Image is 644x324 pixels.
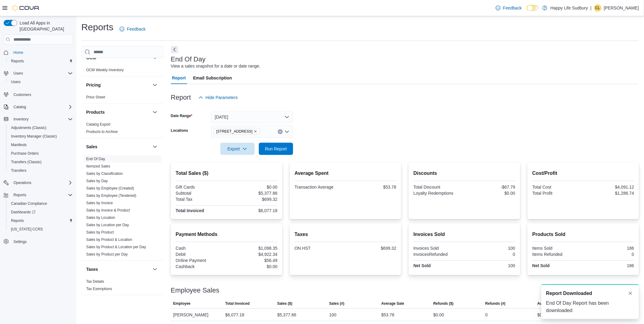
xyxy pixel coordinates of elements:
span: Reports [13,193,26,197]
span: Tax Details [86,279,104,284]
label: Locations [171,128,188,133]
div: $0.00 [466,191,515,196]
span: Sales by Employee (Tendered) [86,193,136,198]
div: -$67.79 [466,185,515,190]
span: Canadian Compliance [11,201,47,206]
div: InvoicesRefunded [414,252,463,257]
nav: Complex example [4,46,73,262]
span: Catalog [13,105,26,109]
span: Reports [11,191,73,199]
button: Adjustments (Classic) [6,123,75,132]
span: [STREET_ADDRESS] [216,128,253,134]
span: Manifests [9,141,73,149]
h3: Report [171,94,191,101]
button: Reports [6,216,75,225]
div: $699.32 [228,197,278,202]
h2: Payment Methods [176,231,278,238]
span: Transfers (Classic) [9,158,73,166]
button: Taxes [151,266,159,273]
div: ON HST [295,246,344,251]
a: Itemized Sales [86,164,110,168]
div: Notification [546,290,634,297]
a: Sales by Product per Day [86,252,128,256]
div: View a sales snapshot for a date or date range. [171,63,260,69]
h3: Employee Sales [171,287,219,294]
button: Clear input [278,129,283,134]
div: Transaction Average [295,185,344,190]
button: Transfers (Classic) [6,158,75,166]
span: Home [13,50,23,55]
span: Reports [11,218,24,223]
button: Inventory [1,115,75,123]
button: Canadian Compliance [6,199,75,208]
a: Reports [9,217,26,224]
span: Inventory [13,117,28,122]
span: [US_STATE] CCRS [11,227,43,232]
a: Catalog Export [86,122,110,127]
div: Invoices Sold [414,246,463,251]
span: Users [9,78,73,86]
button: [DATE] [211,111,293,123]
button: Settings [1,237,75,246]
strong: Net Sold [532,263,550,268]
div: OCM [81,66,164,76]
span: Settings [11,238,73,245]
span: Sales ($) [277,301,292,306]
img: Cova [12,5,40,11]
span: Feedback [503,5,522,11]
span: Sales by Product per Day [86,252,128,257]
span: Inventory Manager (Classic) [9,133,73,140]
div: $699.32 [347,246,396,251]
span: Sales by Employee (Created) [86,186,134,191]
span: Sales by Product [86,230,114,235]
a: Sales by Invoice [86,201,113,205]
div: [PERSON_NAME] [171,309,223,321]
a: Manifests [9,141,29,149]
span: Purchase Orders [11,151,39,156]
a: Sales by Employee (Tendered) [86,193,136,198]
button: Export [220,143,255,155]
span: Dashboards [9,208,73,216]
span: Feedback [127,26,145,32]
div: Taxes [81,278,164,295]
span: Transfers [11,168,26,173]
div: $0.00 [228,264,278,269]
div: $6,077.18 [228,208,278,213]
h3: Pricing [86,82,101,88]
a: Sales by Location per Day [86,223,129,227]
span: Purchase Orders [9,150,73,157]
a: Sales by Employee (Created) [86,186,134,190]
p: [PERSON_NAME] [604,4,639,12]
h2: Total Sales ($) [176,170,278,177]
a: Adjustments (Classic) [9,124,49,131]
a: Feedback [117,23,148,35]
button: Inventory Manager (Classic) [6,132,75,141]
span: Adjustments (Classic) [9,124,73,131]
span: Price Sheet [86,95,105,100]
a: Dashboards [6,208,75,216]
div: Loyalty Redemptions [414,191,463,196]
span: Sales by Location [86,215,115,220]
button: Catalog [11,103,28,111]
a: Canadian Compliance [9,200,50,207]
h2: Cost/Profit [532,170,634,177]
button: Purchase Orders [6,149,75,158]
div: 0 [584,252,634,257]
span: Home [11,49,73,56]
div: 0 [485,311,488,318]
span: Run Report [265,146,287,152]
span: 387 Centre St, Espanola [214,128,260,135]
a: Products to Archive [86,130,118,134]
span: Export [224,143,251,155]
div: Items Sold [532,246,582,251]
button: [US_STATE] CCRS [6,225,75,234]
span: Reports [9,57,73,65]
a: Transfers [9,167,29,174]
div: Cash [176,246,226,251]
span: Reports [9,217,73,224]
span: Sales (#) [329,301,344,306]
label: Date Range [171,113,193,118]
div: $53.78 [347,185,396,190]
span: Reports [11,59,24,64]
button: Reports [6,57,75,65]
